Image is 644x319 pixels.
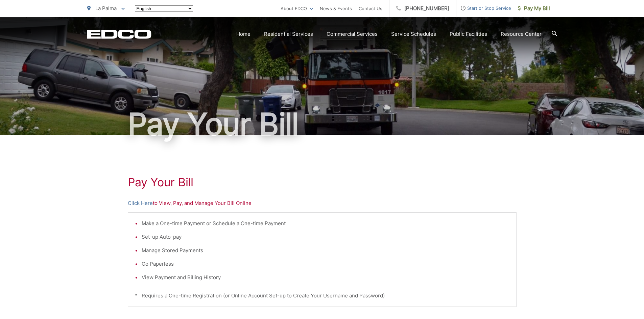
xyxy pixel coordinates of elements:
[320,4,352,12] a: News & Events
[128,199,153,207] a: Click Here
[391,30,436,38] a: Service Schedules
[359,4,382,12] a: Contact Us
[95,5,117,11] span: La Palma
[135,292,509,300] p: * Requires a One-time Registration (or Online Account Set-up to Create Your Username and Password)
[142,219,509,228] li: Make a One-time Payment or Schedule a One-time Payment
[142,233,509,241] li: Set-up Auto-pay
[518,4,550,12] span: Pay My Bill
[87,107,557,141] h1: Pay Your Bill
[87,29,151,39] a: EDCD logo. Return to the homepage.
[450,30,487,38] a: Public Facilities
[327,30,378,38] a: Commercial Services
[501,30,542,38] a: Resource Center
[236,30,251,38] a: Home
[142,260,509,268] li: Go Paperless
[128,199,517,207] p: to View, Pay, and Manage Your Bill Online
[135,5,193,12] select: Select a language
[264,30,313,38] a: Residential Services
[128,176,517,189] h1: Pay Your Bill
[281,4,313,12] a: About EDCO
[142,246,509,255] li: Manage Stored Payments
[142,273,509,282] li: View Payment and Billing History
